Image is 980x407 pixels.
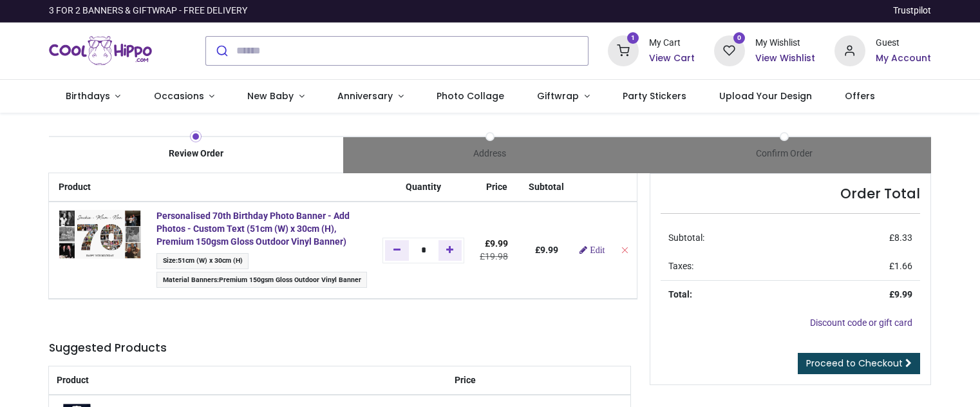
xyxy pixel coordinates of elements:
span: Birthdays [66,90,110,102]
a: My Account [876,52,931,65]
del: £ [480,251,508,261]
strong: £ [889,289,912,299]
a: Remove one [385,240,409,261]
a: New Baby [231,80,321,113]
td: Taxes: [661,252,809,281]
div: Address [343,147,637,160]
img: TJRLAwAAAAZJREFUAwCdll31whSz3wAAAABJRU5ErkJggg== [59,210,141,258]
span: 9.99 [490,238,508,249]
button: Submit [206,37,236,65]
a: Logo of Cool Hippo [49,33,152,69]
a: Add one [438,240,462,261]
span: : [156,272,367,288]
sup: 0 [733,32,746,44]
a: 1 [608,44,639,55]
th: Subtotal [521,173,572,202]
span: Edit [590,245,605,254]
h4: Order Total [661,184,920,203]
span: New Baby [247,90,294,102]
strong: Total: [668,289,692,299]
div: 3 FOR 2 BANNERS & GIFTWRAP - FREE DELIVERY [49,5,247,17]
td: Subtotal: [661,224,809,252]
span: Photo Collage [437,90,504,102]
span: : [156,253,249,269]
a: Remove from cart [620,245,629,255]
b: £ [535,245,558,255]
span: Premium 150gsm Gloss Outdoor Vinyl Banner [219,276,361,284]
a: View Cart [649,52,695,65]
h5: Suggested Products [49,340,630,356]
a: Edit [580,245,605,254]
span: £ [889,232,912,243]
a: Proceed to Checkout [798,353,920,375]
th: Price [472,173,521,202]
a: View Wishlist [755,52,815,65]
span: Anniversary [337,90,393,102]
div: My Wishlist [755,37,815,50]
th: Price [447,366,485,395]
span: Size [163,256,176,265]
a: Personalised 70th Birthday Photo Banner - Add Photos - Custom Text (51cm (W) x 30cm (H), Premium ... [156,211,350,246]
div: My Cart [649,37,695,50]
span: 51cm (W) x 30cm (H) [178,256,243,265]
span: 8.33 [894,232,912,243]
span: Quantity [406,182,441,192]
span: Offers [845,90,875,102]
span: Upload Your Design [719,90,812,102]
a: Trustpilot [893,5,931,17]
span: 9.99 [894,289,912,299]
span: Party Stickers [623,90,686,102]
a: 0 [714,44,745,55]
div: Confirm Order [637,147,931,160]
span: 9.99 [540,245,558,255]
div: Review Order [49,147,343,160]
img: Cool Hippo [49,33,152,69]
a: Birthdays [49,80,137,113]
a: Anniversary [321,80,420,113]
a: Occasions [137,80,231,113]
span: 1.66 [894,261,912,271]
div: Guest [876,37,931,50]
span: Proceed to Checkout [806,357,903,370]
span: £ [889,261,912,271]
a: Discount code or gift card [810,317,912,328]
span: £ [485,238,508,249]
a: Giftwrap [520,80,606,113]
span: Material Banners [163,276,217,284]
span: Occasions [154,90,204,102]
th: Product [49,173,149,202]
th: Product [49,366,446,395]
span: 19.98 [485,251,508,261]
sup: 1 [627,32,639,44]
span: Giftwrap [537,90,579,102]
